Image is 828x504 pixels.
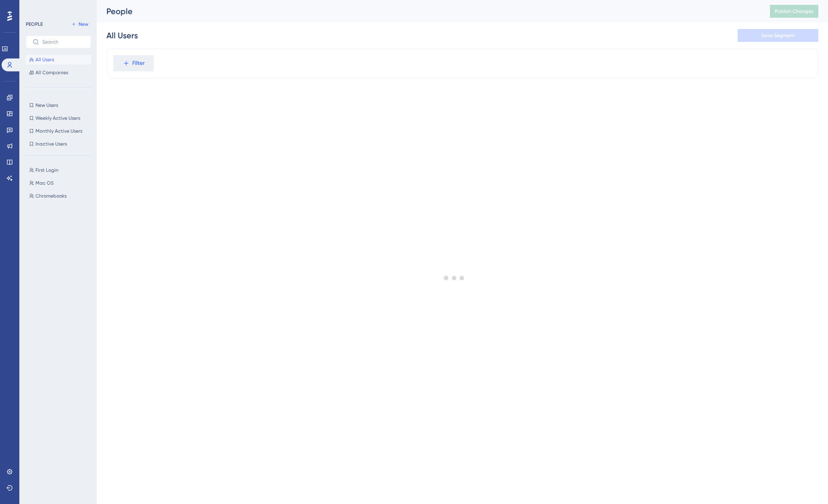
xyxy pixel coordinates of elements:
span: Save Segment [761,32,795,39]
button: Save Segment [738,29,818,42]
span: Chromebooks [35,193,67,199]
span: Inactive Users [35,141,67,147]
span: Publish Changes [775,8,813,15]
button: Weekly Active Users [26,113,91,123]
button: Publish Changes [770,5,818,18]
button: Chromebooks [26,191,96,201]
button: All Companies [26,68,91,77]
span: New [79,21,88,27]
span: Weekly Active Users [35,115,80,121]
button: New Users [26,100,91,110]
button: Inactive Users [26,139,91,149]
span: Mac OS [35,180,54,186]
span: All Users [35,56,54,63]
button: First Login [26,165,96,175]
div: PEOPLE [26,21,43,27]
span: Monthly Active Users [35,128,82,134]
button: All Users [26,55,91,65]
span: New Users [35,102,58,108]
button: New [69,19,91,29]
button: Mac OS [26,178,96,188]
span: All Companies [35,69,68,76]
button: Monthly Active Users [26,126,91,136]
span: First Login [35,167,58,173]
input: Search [42,39,84,45]
div: People [106,6,750,17]
div: All Users [106,30,138,41]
